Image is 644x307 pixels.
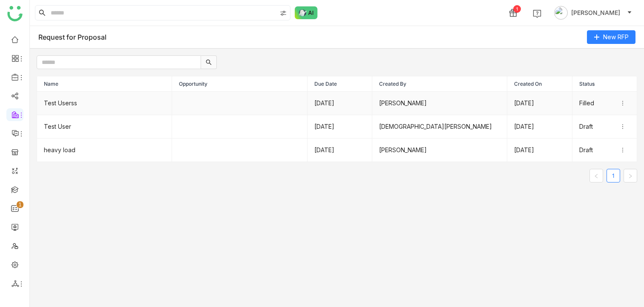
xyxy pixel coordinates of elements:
span: [PERSON_NAME] [571,8,620,17]
img: logo [7,6,23,21]
td: [PERSON_NAME] [372,92,507,115]
th: Created By [372,76,507,92]
td: [DEMOGRAPHIC_DATA][PERSON_NAME] [372,115,507,139]
td: [DATE] [507,115,572,139]
span: New RFP [603,32,629,42]
th: Created On [507,76,572,92]
button: [PERSON_NAME] [552,6,634,20]
div: Request for Proposal [38,33,106,41]
th: Name [37,76,172,92]
img: ask-buddy-normal.svg [295,6,318,19]
p: 1 [18,200,22,209]
div: Draft [579,122,630,131]
button: Previous Page [589,169,603,182]
div: Draft [579,145,630,155]
td: [DATE] [507,92,572,115]
a: 1 [607,169,620,182]
img: avatar [554,6,568,20]
div: Filled [579,98,630,108]
img: help.svg [533,9,541,18]
td: heavy load [37,139,172,162]
td: [DATE] [308,139,372,162]
th: Due Date [308,76,372,92]
td: Test Userss [37,92,172,115]
td: [DATE] [507,139,572,162]
li: 1 [607,169,620,182]
button: Next Page [624,169,637,182]
th: Status [572,76,637,92]
td: [DATE] [308,92,372,115]
th: Opportunity [172,76,307,92]
img: search-type.svg [280,10,287,17]
nz-badge-sup: 1 [17,201,23,208]
td: Test User [37,115,172,139]
button: New RFP [587,30,635,44]
div: 1 [513,5,521,13]
td: [DATE] [308,115,372,139]
td: [PERSON_NAME] [372,139,507,162]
